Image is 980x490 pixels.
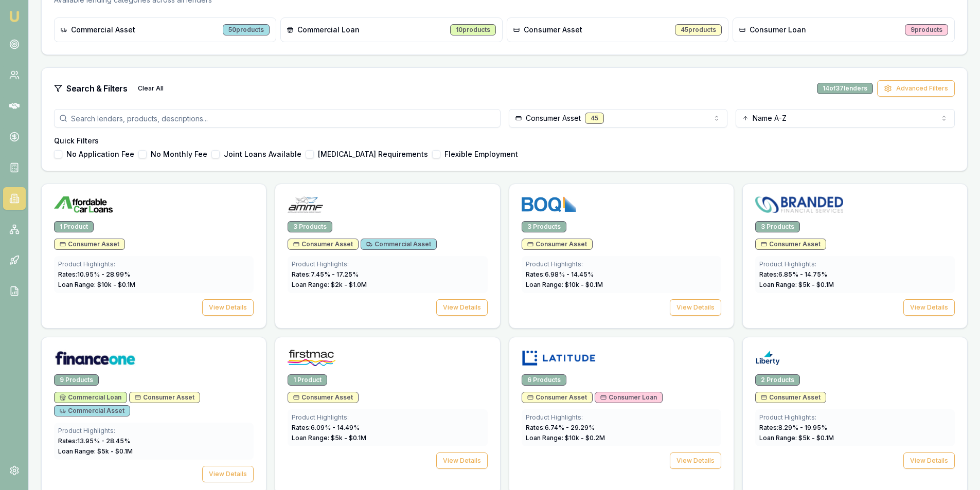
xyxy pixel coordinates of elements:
[759,270,827,278] span: Rates: 6.85 % - 14.75 %
[66,82,128,95] h3: Search & Filters
[292,434,366,442] span: Loan Range: $ 5 k - $ 0.1 M
[41,184,266,329] a: Affordable Car Loans logo1 ProductConsumer AssetProduct Highlights:Rates:10.95% - 28.99%Loan Rang...
[522,374,566,386] div: 6 Products
[366,240,431,248] span: Commercial Asset
[54,221,94,232] div: 1 Product
[58,281,135,288] span: Loan Range: $ 10 k - $ 0.1 M
[526,424,595,431] span: Rates: 6.74 % - 29.29 %
[600,393,657,402] span: Consumer Loan
[755,221,800,232] div: 3 Products
[436,299,488,316] button: View Details
[293,240,353,248] span: Consumer Asset
[8,10,21,23] img: emu-icon-u.png
[60,393,121,402] span: Commercial Loan
[58,270,130,278] span: Rates: 10.95 % - 28.99 %
[742,184,968,329] a: Branded Financial Services logo3 ProductsConsumer AssetProduct Highlights:Rates:6.85% - 14.75%Loa...
[293,393,353,402] span: Consumer Asset
[292,260,483,268] div: Product Highlights:
[526,270,594,278] span: Rates: 6.98 % - 14.45 %
[526,413,717,422] div: Product Highlights:
[526,281,603,288] span: Loan Range: $ 10 k - $ 0.1 M
[132,80,170,97] button: Clear All
[450,24,496,35] div: 10 products
[71,25,135,35] span: Commercial Asset
[275,184,500,329] a: AMMF logo3 ProductsConsumer AssetCommercial AssetProduct Highlights:Rates:7.45% - 17.25%Loan Rang...
[66,151,134,158] label: No Application Fee
[292,424,360,431] span: Rates: 6.09 % - 14.49 %
[750,25,806,35] span: Consumer Loan
[761,240,821,248] span: Consumer Asset
[877,80,955,97] button: Advanced Filters
[670,299,721,316] button: View Details
[54,196,113,213] img: Affordable Car Loans logo
[527,240,587,248] span: Consumer Asset
[54,136,955,146] h4: Quick Filters
[58,427,250,435] div: Product Highlights:
[202,299,254,316] button: View Details
[223,24,270,35] div: 50 products
[759,413,951,422] div: Product Highlights:
[524,25,582,35] span: Consumer Asset
[297,25,360,35] span: Commercial Loan
[903,299,955,316] button: View Details
[288,350,335,366] img: Firstmac logo
[292,413,483,422] div: Product Highlights:
[60,240,119,248] span: Consumer Asset
[755,350,780,366] img: Liberty logo
[759,434,834,442] span: Loan Range: $ 5 k - $ 0.1 M
[60,407,124,415] span: Commercial Asset
[58,260,250,268] div: Product Highlights:
[436,452,488,469] button: View Details
[759,424,827,431] span: Rates: 8.29 % - 19.95 %
[58,447,133,455] span: Loan Range: $ 5 k - $ 0.1 M
[58,437,130,445] span: Rates: 13.95 % - 28.45 %
[522,196,577,213] img: BOQ Finance logo
[675,24,722,35] div: 45 products
[755,374,800,386] div: 2 Products
[224,151,301,158] label: Joint Loans Available
[54,350,136,366] img: Finance One logo
[761,393,821,402] span: Consumer Asset
[288,221,332,232] div: 3 Products
[292,270,359,278] span: Rates: 7.45 % - 17.25 %
[288,196,323,213] img: AMMF logo
[903,452,955,469] button: View Details
[755,196,843,213] img: Branded Financial Services logo
[202,466,254,482] button: View Details
[759,260,951,268] div: Product Highlights:
[54,374,99,386] div: 9 Products
[151,151,207,158] label: No Monthly Fee
[522,350,596,366] img: Latitude logo
[54,109,501,128] input: Search lenders, products, descriptions...
[759,281,834,288] span: Loan Range: $ 5 k - $ 0.1 M
[526,260,717,268] div: Product Highlights:
[444,151,518,158] label: Flexible Employment
[509,184,734,329] a: BOQ Finance logo3 ProductsConsumer AssetProduct Highlights:Rates:6.98% - 14.45%Loan Range: $10k -...
[905,24,948,35] div: 9 products
[526,434,605,442] span: Loan Range: $ 10 k - $ 0.2 M
[670,452,721,469] button: View Details
[135,393,194,402] span: Consumer Asset
[527,393,587,402] span: Consumer Asset
[288,374,327,386] div: 1 Product
[318,151,428,158] label: [MEDICAL_DATA] Requirements
[292,281,367,288] span: Loan Range: $ 2 k - $ 1.0 M
[522,221,566,232] div: 3 Products
[817,83,873,94] div: 14 of 37 lenders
